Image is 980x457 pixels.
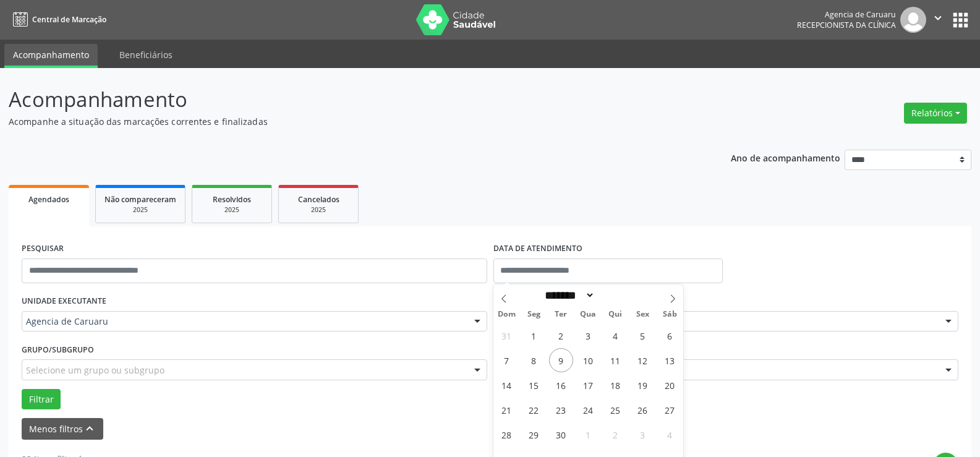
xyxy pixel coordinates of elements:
[495,348,519,372] span: Setembro 7, 2025
[495,422,519,446] span: Setembro 28, 2025
[731,150,840,165] p: Ano de acompanhamento
[22,418,103,440] button: Menos filtroskeyboard_arrow_up
[213,194,251,205] span: Resolvidos
[22,292,106,311] label: UNIDADE EXECUTANTE
[658,323,682,348] span: Setembro 6, 2025
[900,7,926,33] img: img
[658,422,682,446] span: Outubro 4, 2025
[547,310,574,318] span: Ter
[493,239,582,258] label: DATA DE ATENDIMENTO
[797,9,896,20] div: Agencia de Caruaru
[576,348,600,372] span: Setembro 10, 2025
[603,422,628,446] span: Outubro 2, 2025
[797,20,896,30] span: Recepcionista da clínica
[22,340,94,359] label: Grupo/Subgrupo
[201,205,263,215] div: 2025
[498,315,934,328] span: Todos os profissionais
[28,194,69,205] span: Agendados
[522,373,546,397] span: Setembro 15, 2025
[111,44,181,66] a: Beneficiários
[904,103,967,124] button: Relatórios
[549,323,573,348] span: Setembro 2, 2025
[9,115,683,128] p: Acompanhe a situação das marcações correntes e finalizadas
[493,310,521,318] span: Dom
[658,348,682,372] span: Setembro 13, 2025
[104,205,176,215] div: 2025
[576,323,600,348] span: Setembro 3, 2025
[9,9,106,30] a: Central de Marcação
[603,348,628,372] span: Setembro 11, 2025
[629,310,656,318] span: Sex
[83,422,96,435] i: keyboard_arrow_up
[603,398,628,422] span: Setembro 25, 2025
[4,44,98,68] a: Acompanhamento
[9,84,683,115] p: Acompanhamento
[549,398,573,422] span: Setembro 23, 2025
[631,323,655,348] span: Setembro 5, 2025
[656,310,683,318] span: Sáb
[26,315,462,328] span: Agencia de Caruaru
[541,289,595,302] select: Month
[522,398,546,422] span: Setembro 22, 2025
[602,310,629,318] span: Qui
[603,323,628,348] span: Setembro 4, 2025
[549,348,573,372] span: Setembro 9, 2025
[32,14,106,25] span: Central de Marcação
[631,373,655,397] span: Setembro 19, 2025
[574,310,602,318] span: Qua
[522,323,546,348] span: Setembro 1, 2025
[495,398,519,422] span: Setembro 21, 2025
[22,239,64,258] label: PESQUISAR
[520,310,547,318] span: Seg
[522,348,546,372] span: Setembro 8, 2025
[104,194,176,205] span: Não compareceram
[595,289,636,302] input: Year
[26,364,164,377] span: Selecione um grupo ou subgrupo
[495,323,519,348] span: Agosto 31, 2025
[950,9,971,31] button: apps
[658,398,682,422] span: Setembro 27, 2025
[576,373,600,397] span: Setembro 17, 2025
[931,11,945,25] i: 
[576,398,600,422] span: Setembro 24, 2025
[631,422,655,446] span: Outubro 3, 2025
[658,373,682,397] span: Setembro 20, 2025
[522,422,546,446] span: Setembro 29, 2025
[926,7,950,33] button: 
[631,398,655,422] span: Setembro 26, 2025
[288,205,349,215] div: 2025
[603,373,628,397] span: Setembro 18, 2025
[549,373,573,397] span: Setembro 16, 2025
[576,422,600,446] span: Outubro 1, 2025
[549,422,573,446] span: Setembro 30, 2025
[631,348,655,372] span: Setembro 12, 2025
[495,373,519,397] span: Setembro 14, 2025
[298,194,339,205] span: Cancelados
[22,389,61,410] button: Filtrar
